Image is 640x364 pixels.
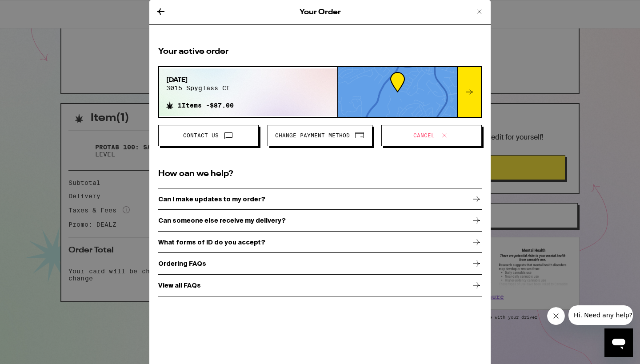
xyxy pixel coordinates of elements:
[166,84,234,92] span: 3015 spyglass ct
[158,188,482,210] a: Can I make updates to my order?
[178,102,234,109] span: 1 Items - $87.00
[275,133,350,138] span: Change Payment Method
[158,46,482,57] h2: Your active order
[158,217,286,224] p: Can someone else receive my delivery?
[604,328,633,357] iframe: Button to launch messaging window
[158,275,482,296] a: View all FAQs
[183,133,219,138] span: Contact Us
[381,125,482,146] button: Cancel
[413,133,435,138] span: Cancel
[158,210,482,232] a: Can someone else receive my delivery?
[158,253,482,275] a: Ordering FAQs
[166,76,234,84] span: [DATE]
[158,232,482,253] a: What forms of ID do you accept?
[158,239,265,246] p: What forms of ID do you accept?
[158,282,201,289] p: View all FAQs
[268,125,372,146] button: Change Payment Method
[158,125,259,146] button: Contact Us
[547,307,565,325] iframe: Close message
[158,168,482,180] h2: How can we help?
[568,305,633,325] iframe: Message from company
[158,260,206,267] p: Ordering FAQs
[158,196,265,203] p: Can I make updates to my order?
